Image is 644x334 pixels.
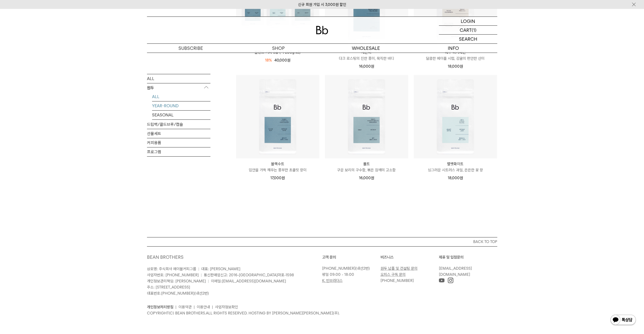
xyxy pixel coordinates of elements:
[316,26,328,34] img: 로고
[461,17,475,25] p: LOGIN
[212,304,213,310] li: |
[236,161,319,167] p: 블랙수트
[152,110,210,119] a: SEASONAL
[147,254,184,260] a: BEAN BROTHERS
[371,176,374,180] span: 원
[322,266,355,271] a: [PHONE_NUMBER]
[325,161,408,173] a: 몰트 구운 보리의 구수함, 볶은 참깨의 고소함
[460,64,463,69] span: 원
[282,176,285,180] span: 원
[322,271,378,278] p: 평일 09:00 - 18:00
[298,2,346,7] a: 신규 회원 가입 시 3,000원 할인
[147,305,173,309] a: 개인정보처리방침
[359,64,374,69] span: 16,000
[325,167,408,173] p: 구운 보리의 구수함, 볶은 참깨의 고소함
[147,120,210,129] a: 드립백/콜드브루/캡슐
[211,279,286,283] span: 이메일:
[147,310,497,316] p: COPYRIGHT(C) BEAN BROTHERS. ALL RIGHTS RESERVED. HOSTING BY [PERSON_NAME][PERSON_NAME](주).
[236,161,319,173] a: 블랙수트 입안을 가득 채우는 풍부한 초콜릿 향미
[439,254,497,260] p: 제휴 및 입점문의
[152,92,210,101] a: ALL
[371,64,374,69] span: 원
[270,176,285,180] span: 17,000
[147,129,210,138] a: 선물세트
[322,254,381,260] p: 고객 문의
[198,267,199,271] span: |
[222,279,286,283] a: [EMAIL_ADDRESS][DOMAIN_NAME]
[147,273,199,277] span: 사업자번호: [PHONE_NUMBER]
[414,161,497,173] a: 벨벳화이트 싱그러운 시트러스 과일, 은은한 꽃 향
[439,17,497,26] a: LOGIN
[236,75,319,158] img: 블랙수트
[147,285,190,290] span: 주소: [STREET_ADDRESS]
[381,278,414,283] a: [PHONE_NUMBER]
[274,58,290,63] span: 40,000
[201,273,202,277] span: |
[147,291,209,296] span: 대표번호: (내선2번)
[414,55,497,62] p: 달콤한 메이플 시럽, 감귤의 편안한 산미
[472,26,476,34] p: (1)
[215,305,238,309] a: 사업자정보확인
[201,267,240,271] span: 대표: [PERSON_NAME]
[325,49,408,62] a: 세븐티 다크 로스팅의 진한 풍미, 묵직한 바디
[147,44,235,53] a: SUBSCRIBE
[147,83,210,92] p: 원두
[322,278,343,283] a: K. 빈브라더스
[204,273,294,277] span: 통신판매업신고: 2016-[GEOGRAPHIC_DATA]마포-1598
[439,266,472,277] a: [EMAIL_ADDRESS][DOMAIN_NAME]
[322,44,410,53] p: WHOLESALE
[208,279,209,283] span: |
[414,75,497,158] img: 벨벳화이트
[414,161,497,167] p: 벨벳화이트
[381,266,418,271] a: 원두 납품 및 컨설팅 문의
[265,57,272,63] div: 18%
[460,26,472,34] p: CART
[147,147,210,156] a: 프로그램
[414,49,497,62] a: 페루 디카페인 달콤한 메이플 시럽, 감귤의 편안한 산미
[448,176,463,180] span: 18,000
[448,64,463,69] span: 18,000
[147,237,497,246] button: BACK TO TOP
[325,161,408,167] p: 몰트
[147,279,206,283] span: 개인정보관리책임: [PERSON_NAME]
[152,101,210,110] a: YEAR-ROUND
[197,305,210,309] a: 이용안내
[178,305,192,309] a: 이용약관
[381,272,406,277] a: 오피스 구독 문의
[194,304,195,310] li: |
[325,55,408,62] p: 다크 로스팅의 진한 풍미, 묵직한 바디
[414,167,497,173] p: 싱그러운 시트러스 과일, 은은한 꽃 향
[147,74,210,83] a: ALL
[381,254,439,260] p: 비즈니스
[439,26,497,35] a: CART (1)
[236,167,319,173] p: 입안을 가득 채우는 풍부한 초콜릿 향미
[460,176,463,180] span: 원
[359,176,374,180] span: 16,000
[147,138,210,147] a: 커피용품
[161,291,194,296] a: [PHONE_NUMBER]
[459,35,477,43] p: SEARCH
[175,304,176,310] li: |
[322,265,378,271] p: (내선2번)
[235,44,322,53] a: SHOP
[147,267,196,271] span: 상호명: 주식회사 에이블커피그룹
[287,58,290,63] span: 원
[610,314,636,326] img: 카카오톡 채널 1:1 채팅 버튼
[410,44,497,53] p: INFO
[325,75,408,158] img: 몰트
